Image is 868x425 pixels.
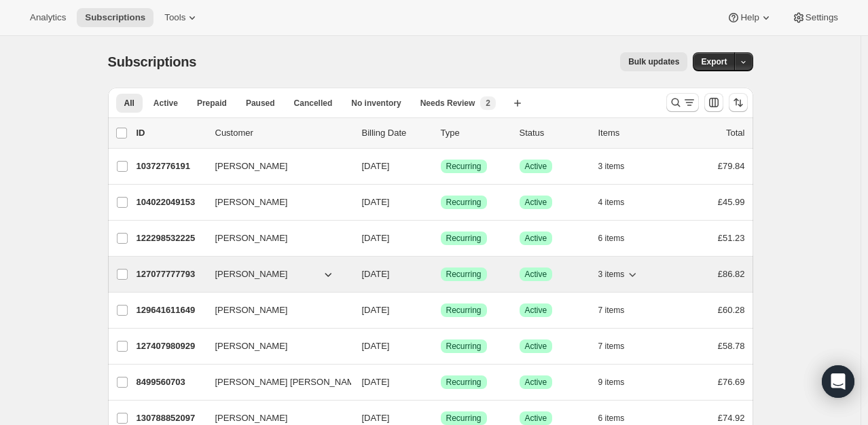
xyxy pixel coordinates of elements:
[215,411,288,425] span: [PERSON_NAME]
[718,233,745,243] span: £51.23
[520,126,587,140] p: Status
[598,161,625,172] span: 3 items
[486,98,490,109] span: 2
[740,12,759,23] span: Help
[207,371,343,393] button: [PERSON_NAME] [PERSON_NAME]
[446,305,482,316] span: Recurring
[525,233,547,244] span: Active
[525,269,547,280] span: Active
[156,8,207,27] button: Tools
[362,233,390,243] span: [DATE]
[806,12,838,23] span: Settings
[598,413,625,424] span: 6 items
[362,269,390,279] span: [DATE]
[718,269,745,279] span: £86.82
[525,161,547,172] span: Active
[507,94,528,113] button: Create new view
[362,197,390,207] span: [DATE]
[207,299,343,321] button: [PERSON_NAME]
[718,305,745,315] span: £60.28
[446,269,482,280] span: Recurring
[215,267,288,281] span: [PERSON_NAME]
[137,373,745,392] div: 8499560703[PERSON_NAME] [PERSON_NAME][DATE]SuccessRecurringSuccessActive9 items£76.69
[137,193,745,212] div: 104022049153[PERSON_NAME][DATE]SuccessRecurringSuccessActive4 items£45.99
[598,341,625,352] span: 7 items
[215,160,288,173] span: [PERSON_NAME]
[137,232,204,245] p: 122298532225
[701,56,727,67] span: Export
[137,196,204,209] p: 104022049153
[362,161,390,171] span: [DATE]
[207,263,343,285] button: [PERSON_NAME]
[137,267,204,281] p: 127077777793
[22,8,74,27] button: Analytics
[718,161,745,171] span: £79.84
[441,126,509,140] div: Type
[137,160,204,173] p: 10372776191
[137,157,745,176] div: 10372776191[PERSON_NAME][DATE]SuccessRecurringSuccessActive3 items£79.84
[525,413,547,424] span: Active
[598,377,625,388] span: 9 items
[137,303,204,317] p: 129641611649
[598,197,625,208] span: 4 items
[726,126,744,140] p: Total
[137,126,204,140] p: ID
[718,197,745,207] span: £45.99
[362,341,390,351] span: [DATE]
[822,365,854,398] div: Open Intercom Messenger
[215,126,351,140] p: Customer
[362,126,430,140] p: Billing Date
[620,52,687,71] button: Bulk updates
[164,12,185,23] span: Tools
[598,265,640,284] button: 3 items
[446,377,482,388] span: Recurring
[215,375,363,389] span: [PERSON_NAME] [PERSON_NAME]
[215,196,288,209] span: [PERSON_NAME]
[718,341,745,351] span: £58.78
[784,8,846,27] button: Settings
[30,12,66,23] span: Analytics
[197,98,227,109] span: Prepaid
[207,155,343,177] button: [PERSON_NAME]
[446,413,482,424] span: Recurring
[598,337,640,356] button: 7 items
[446,233,482,244] span: Recurring
[704,93,723,112] button: Customize table column order and visibility
[693,52,735,71] button: Export
[77,8,153,27] button: Subscriptions
[137,126,745,140] div: IDCustomerBilling DateTypeStatusItemsTotal
[598,233,625,244] span: 6 items
[525,305,547,316] span: Active
[153,98,178,109] span: Active
[215,339,288,353] span: [PERSON_NAME]
[215,303,288,317] span: [PERSON_NAME]
[420,98,475,109] span: Needs Review
[207,227,343,249] button: [PERSON_NAME]
[137,337,745,356] div: 127407980929[PERSON_NAME][DATE]SuccessRecurringSuccessActive7 items£58.78
[525,377,547,388] span: Active
[446,161,482,172] span: Recurring
[362,377,390,387] span: [DATE]
[137,265,745,284] div: 127077777793[PERSON_NAME][DATE]SuccessRecurringSuccessActive3 items£86.82
[246,98,275,109] span: Paused
[362,413,390,423] span: [DATE]
[729,93,748,112] button: Sort the results
[628,56,679,67] span: Bulk updates
[598,193,640,212] button: 4 items
[137,411,204,425] p: 130788852097
[137,229,745,248] div: 122298532225[PERSON_NAME][DATE]SuccessRecurringSuccessActive6 items£51.23
[598,301,640,320] button: 7 items
[137,375,204,389] p: 8499560703
[137,301,745,320] div: 129641611649[PERSON_NAME][DATE]SuccessRecurringSuccessActive7 items£60.28
[124,98,134,109] span: All
[207,335,343,357] button: [PERSON_NAME]
[666,93,699,112] button: Search and filter results
[215,232,288,245] span: [PERSON_NAME]
[598,269,625,280] span: 3 items
[351,98,401,109] span: No inventory
[718,377,745,387] span: £76.69
[598,305,625,316] span: 7 items
[718,413,745,423] span: £74.92
[362,305,390,315] span: [DATE]
[525,341,547,352] span: Active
